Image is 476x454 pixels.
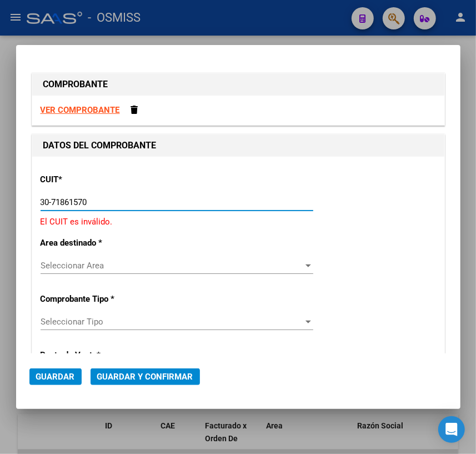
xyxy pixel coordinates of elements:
[41,261,303,271] span: Seleccionar Area
[97,372,193,382] span: Guardar y Confirmar
[41,216,436,228] p: El CUIT es inválido.
[41,105,120,115] a: VER COMPROBANTE
[41,317,303,327] span: Seleccionar Tipo
[41,237,159,250] p: Area destinado *
[41,293,159,306] p: Comprobante Tipo *
[29,368,82,385] button: Guardar
[43,140,157,151] strong: DATOS DEL COMPROBANTE
[438,416,465,443] div: Open Intercom Messenger
[91,368,200,385] button: Guardar y Confirmar
[41,349,159,362] p: Punto de Venta
[41,173,159,186] p: CUIT
[43,79,108,89] strong: COMPROBANTE
[36,372,75,382] span: Guardar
